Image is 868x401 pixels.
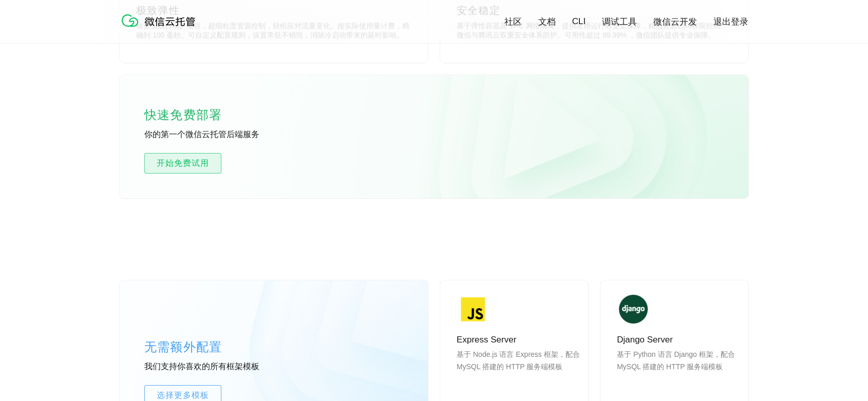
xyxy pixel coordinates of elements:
a: 微信云开发 [653,16,697,28]
a: CLI [572,16,586,27]
p: 基于 Python 语言 Django 框架，配合 MySQL 搭建的 HTTP 服务端模板 [617,348,740,397]
p: 快速免费部署 [144,105,247,125]
p: 无需额外配置 [144,337,298,357]
a: 文档 [538,16,556,28]
a: 社区 [504,16,522,28]
span: 开始免费试用 [145,157,221,169]
p: 我们支持你喜欢的所有框架模板 [144,361,298,373]
a: 调试工具 [602,16,637,28]
p: 基于 Node.js 语言 Express 框架，配合 MySQL 搭建的 HTTP 服务端模板 [457,348,580,397]
a: 微信云托管 [120,24,202,32]
p: 你的第一个微信云托管后端服务 [144,129,298,141]
p: Express Server [457,334,580,346]
p: Django Server [617,334,740,346]
a: 退出登录 [713,16,748,28]
img: 微信云托管 [120,10,202,31]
